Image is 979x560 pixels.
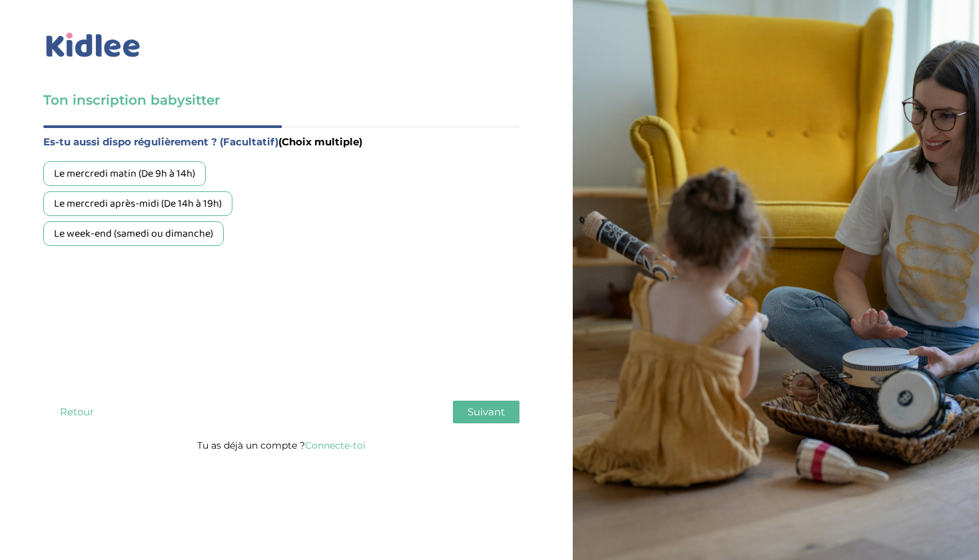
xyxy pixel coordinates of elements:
[43,133,519,151] label: Es-tu aussi dispo régulièrement ? (Facultatif)
[43,30,143,61] img: logo_kidlee_bleu
[305,439,366,451] a: Connecte-toi
[278,135,362,148] span: (Choix multiple)
[43,91,519,109] h3: Ton inscription babysitter
[43,161,206,186] div: Le mercredi matin (De 9h à 14h)
[453,401,519,423] button: Suivant
[43,221,224,246] div: Le week-end (samedi ou dimanche)
[468,405,505,418] span: Suivant
[43,191,232,216] div: Le mercredi après-midi (De 14h à 19h)
[43,437,519,454] p: Tu as déjà un compte ?
[43,401,110,423] button: Retour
